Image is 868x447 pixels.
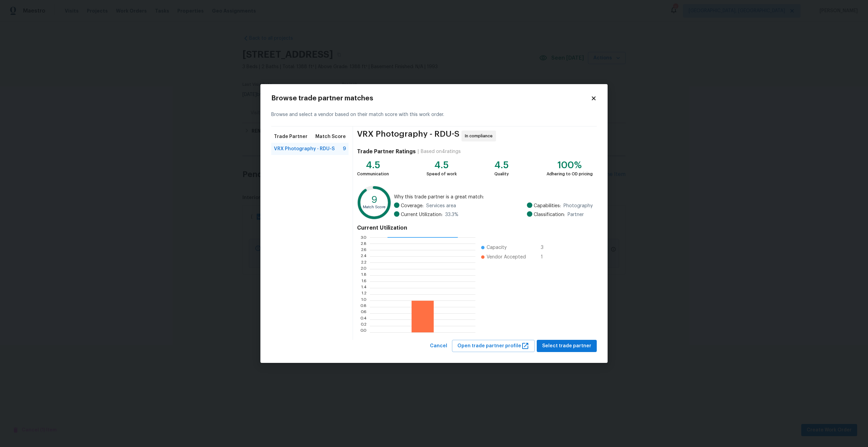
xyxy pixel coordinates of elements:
[564,202,593,209] span: Photography
[360,254,367,258] text: 2.4
[457,342,529,350] span: Open trade partner profile
[547,162,593,169] div: 100%
[465,133,495,139] span: In compliance
[360,317,367,322] text: 0.4
[487,254,526,260] span: Vendor Accepted
[371,195,377,204] text: 9
[357,148,416,155] h4: Trade Partner Ratings
[357,131,459,141] span: VRX Photography - RDU-S
[494,171,509,177] div: Quality
[427,340,450,352] button: Cancel
[343,145,346,152] span: 9
[274,145,335,152] span: VRX Photography - RDU-S
[401,211,442,218] span: Current Utilization:
[427,162,457,169] div: 4.5
[541,254,552,260] span: 1
[487,244,507,251] span: Capacity
[430,342,447,350] span: Cancel
[534,202,561,209] span: Capabilities:
[361,279,367,284] text: 1.6
[452,340,535,352] button: Open trade partner profile
[542,342,591,350] span: Select trade partner
[357,225,593,231] h4: Current Utilization
[357,162,389,169] div: 4.5
[363,205,386,209] text: Match Score
[394,194,593,200] span: Why this trade partner is a great match:
[445,211,458,218] span: 33.3 %
[401,202,423,209] span: Coverage:
[361,286,367,290] text: 1.4
[541,244,552,251] span: 3
[427,171,457,177] div: Speed of work
[416,148,421,155] div: |
[271,103,597,127] div: Browse and select a vendor based on their match score with this work order.
[537,340,597,352] button: Select trade partner
[360,235,367,239] text: 3.0
[360,241,367,246] text: 2.8
[361,248,367,252] text: 2.6
[534,211,565,218] span: Classification:
[360,324,367,328] text: 0.2
[426,202,456,209] span: Services area
[547,171,593,177] div: Adhering to OD pricing
[361,273,367,277] text: 1.8
[360,311,367,315] text: 0.6
[360,267,367,271] text: 2.0
[360,330,367,334] text: 0.0
[361,292,367,296] text: 1.2
[360,305,367,309] text: 0.8
[421,148,461,155] div: Based on 4 ratings
[361,298,367,303] text: 1.0
[568,211,584,218] span: Partner
[315,133,346,140] span: Match Score
[274,133,308,140] span: Trade Partner
[361,260,367,265] text: 2.2
[357,171,389,177] div: Communication
[494,162,509,169] div: 4.5
[271,95,591,102] h2: Browse trade partner matches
